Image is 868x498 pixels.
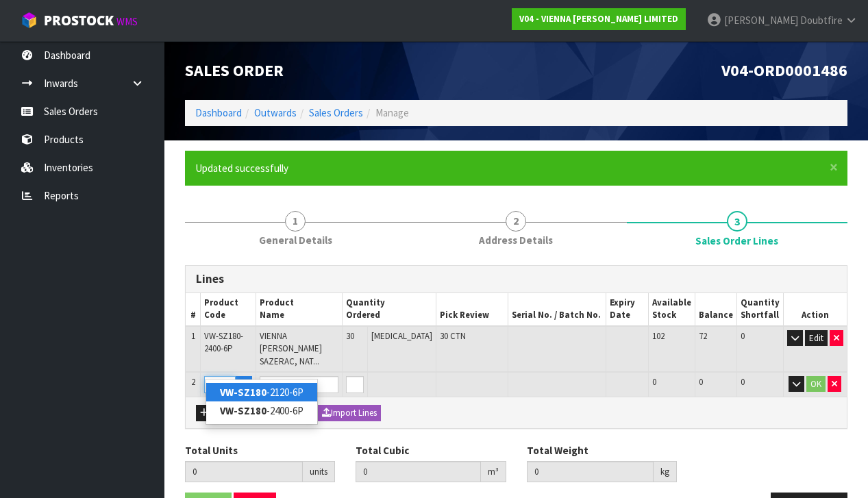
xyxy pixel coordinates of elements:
[254,106,297,119] a: Outwards
[185,443,238,458] label: Total Units
[375,106,409,119] span: Manage
[204,376,236,393] input: Code
[648,293,695,326] th: Available Stock
[303,461,335,483] div: units
[371,330,432,342] span: [MEDICAL_DATA]
[652,376,656,388] span: 0
[830,158,838,177] span: ×
[805,330,828,347] button: Edit
[508,293,606,326] th: Serial No. / Batch No.
[346,376,364,393] input: Qty Ordered
[285,211,306,232] span: 1
[506,211,526,232] span: 2
[699,330,707,342] span: 72
[195,106,242,119] a: Dashboard
[309,106,363,119] a: Sales Orders
[695,234,778,248] span: Sales Order Lines
[346,330,354,342] span: 30
[519,13,678,25] strong: V04 - VIENNA [PERSON_NAME] LIMITED
[206,383,317,401] a: VW-SZ180-2120-6P
[44,12,114,29] span: ProStock
[695,293,736,326] th: Balance
[196,273,836,286] h3: Lines
[440,330,466,342] span: 30 CTN
[185,60,284,81] span: Sales Order
[259,233,332,247] span: General Details
[116,15,138,28] small: WMS
[481,461,506,483] div: m³
[220,386,266,399] strong: VW-SZ180
[699,376,703,388] span: 0
[343,293,436,326] th: Quantity Ordered
[654,461,677,483] div: kg
[727,211,747,232] span: 3
[356,443,409,458] label: Total Cubic
[256,293,343,326] th: Product Name
[356,461,480,482] input: Total Cubic
[527,461,654,482] input: Total Weight
[736,293,783,326] th: Quantity Shortfall
[318,405,381,421] button: Import Lines
[206,401,317,420] a: VW-SZ180-2400-6P
[196,405,244,421] button: Add Line
[186,293,201,326] th: #
[191,376,195,388] span: 2
[721,60,847,81] span: V04-ORD0001486
[260,376,338,393] input: Name
[21,12,38,29] img: cube-alt.png
[204,330,243,354] span: VW-SZ180-2400-6P
[260,330,322,367] span: VIENNA [PERSON_NAME] SAZERAC, NAT...
[741,376,745,388] span: 0
[191,330,195,342] span: 1
[201,293,256,326] th: Product Code
[185,461,303,482] input: Total Units
[527,443,588,458] label: Total Weight
[606,293,649,326] th: Expiry Date
[724,14,798,27] span: [PERSON_NAME]
[800,14,843,27] span: Doubtfire
[783,293,847,326] th: Action
[741,330,745,342] span: 0
[652,330,665,342] span: 102
[436,293,508,326] th: Pick Review
[220,404,266,417] strong: VW-SZ180
[195,162,288,175] span: Updated successfully
[479,233,553,247] span: Address Details
[806,376,826,393] button: OK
